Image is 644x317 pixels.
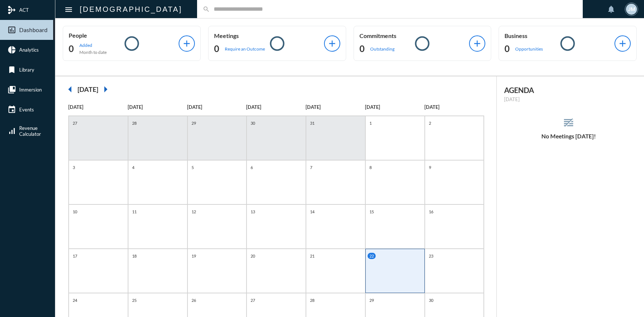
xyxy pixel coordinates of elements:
mat-icon: arrow_left [63,82,78,97]
mat-icon: reorder [562,117,575,129]
p: 15 [368,209,376,215]
span: Dashboard [19,27,48,33]
p: 30 [427,297,435,303]
span: Revenue Calculator [19,125,41,137]
span: Immersion [19,87,42,93]
p: 10 [71,209,79,215]
p: 8 [368,164,373,170]
span: ACT [19,7,29,13]
p: 6 [249,164,255,170]
p: 13 [249,209,257,215]
p: [DATE] [504,96,633,102]
p: 7 [308,164,314,170]
mat-icon: pie_chart [7,45,16,54]
p: 4 [130,164,136,170]
h2: [DATE] [78,85,98,93]
p: 16 [427,209,435,215]
mat-icon: bookmark [7,65,16,74]
button: Toggle sidenav [61,2,76,17]
p: 28 [308,297,316,303]
mat-icon: event [7,105,16,114]
p: [DATE] [365,104,424,110]
p: 20 [249,253,257,259]
p: 31 [308,120,316,126]
p: 3 [71,164,77,170]
p: 26 [190,297,198,303]
p: 29 [190,120,198,126]
mat-icon: search [203,6,210,13]
p: 1 [368,120,373,126]
p: 12 [190,209,198,215]
span: Library [19,67,34,73]
p: 28 [130,120,138,126]
mat-icon: insert_chart_outlined [7,25,16,34]
p: 14 [308,209,316,215]
p: 21 [308,253,316,259]
p: [DATE] [128,104,187,110]
p: 23 [427,253,435,259]
h2: [DEMOGRAPHIC_DATA] [80,3,182,15]
p: 30 [249,120,257,126]
p: 18 [130,253,138,259]
p: [DATE] [187,104,247,110]
mat-icon: arrow_right [98,82,113,97]
h2: AGENDA [504,86,633,94]
p: 24 [71,297,79,303]
p: 9 [427,164,433,170]
div: JM [626,4,637,15]
p: [DATE] [246,104,306,110]
mat-icon: collections_bookmark [7,85,16,94]
mat-icon: mediation [7,6,16,14]
p: 25 [130,297,138,303]
p: 22 [368,253,376,259]
h5: No Meetings [DATE]! [497,133,640,139]
p: 5 [190,164,196,170]
p: 27 [249,297,257,303]
p: 17 [71,253,79,259]
p: 29 [368,297,376,303]
p: [DATE] [306,104,365,110]
mat-icon: signal_cellular_alt [7,127,16,135]
p: 19 [190,253,198,259]
p: 2 [427,120,433,126]
p: 27 [71,120,79,126]
p: 11 [130,209,138,215]
p: [DATE] [68,104,128,110]
span: Analytics [19,47,39,53]
p: [DATE] [424,104,484,110]
mat-icon: Side nav toggle icon [64,5,73,14]
mat-icon: notifications [607,5,616,14]
span: Events [19,107,34,113]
